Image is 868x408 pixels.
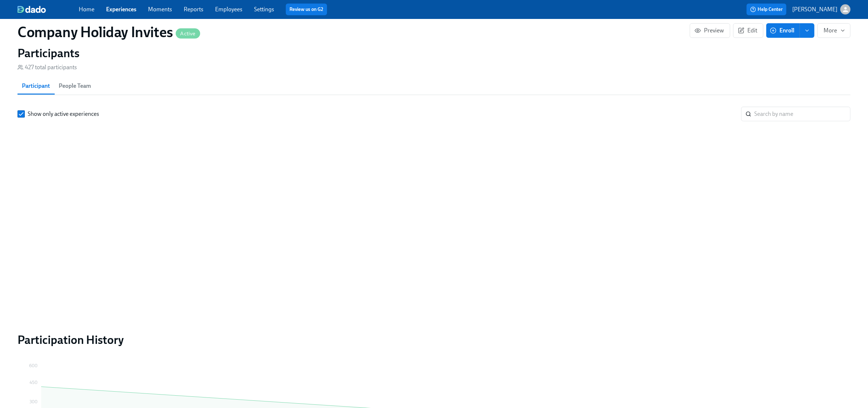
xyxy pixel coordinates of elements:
[22,81,50,91] span: Participant
[17,6,79,13] a: dado
[28,110,99,118] span: Show only active experiences
[800,23,814,38] button: enroll
[106,6,136,13] a: Experiences
[215,6,242,13] a: Employees
[766,23,800,38] button: Enroll
[690,23,730,38] button: Preview
[750,6,783,13] span: Help Center
[17,6,46,13] img: dado
[817,23,851,38] button: More
[747,4,786,15] button: Help Center
[148,6,172,13] a: Moments
[30,380,38,385] tspan: 450
[739,27,757,34] span: Edit
[792,4,851,15] button: [PERSON_NAME]
[824,27,844,34] span: More
[286,4,327,15] button: Review us on G2
[17,46,851,60] h2: Participants
[184,6,203,13] a: Reports
[771,27,794,34] span: Enroll
[254,6,274,13] a: Settings
[176,31,200,36] span: Active
[289,6,323,13] a: Review us on G2
[792,5,837,13] p: [PERSON_NAME]
[59,81,91,91] span: People Team
[754,107,851,121] input: Search by name
[696,27,724,34] span: Preview
[733,23,763,38] button: Edit
[29,363,38,368] tspan: 600
[17,333,851,347] h2: Participation History
[17,23,200,41] h1: Company Holiday Invites
[17,63,77,71] div: 427 total participants
[30,399,38,404] tspan: 300
[79,6,94,13] a: Home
